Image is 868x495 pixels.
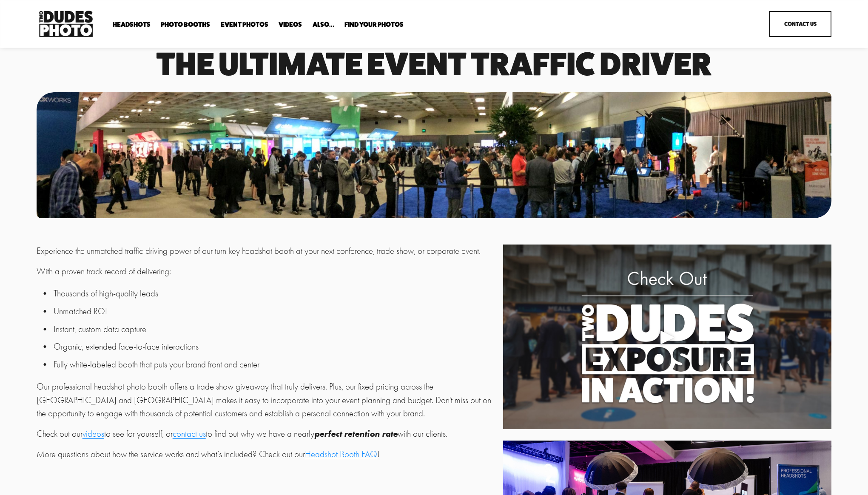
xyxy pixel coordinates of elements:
[37,265,498,278] p: With a proven track record of delivering:
[769,11,831,37] a: Contact Us
[313,21,334,28] span: Also...
[37,9,95,39] img: Two Dudes Photo | Headshots, Portraits &amp; Photo Booths
[54,305,498,318] p: Unmatched ROI
[313,20,334,28] a: folder dropdown
[161,21,210,28] span: Photo Booths
[37,245,498,258] p: Experience the unmatched traffic-driving power of our turn-key headshot booth at your next confer...
[314,428,398,439] em: perfect retention rate
[37,380,498,420] p: Our professional headshot photo booth offers a trade show giveaway that truly delivers. Plus, our...
[54,340,498,353] p: Organic, extended face-to-face interactions
[344,20,404,28] a: folder dropdown
[657,327,677,347] div: Play
[37,49,832,79] h1: The Ultimate event traffic driver
[54,287,498,300] p: Thousands of high-quality leads
[344,21,404,28] span: Find Your Photos
[279,20,302,28] a: Videos
[173,429,206,439] a: contact us
[305,449,377,459] a: Headshot Booth FAQ
[113,20,151,28] a: folder dropdown
[221,20,268,28] a: Event Photos
[37,427,498,441] p: Check out our to see for yourself, or to find out why we have a nearly with our clients.
[83,429,104,439] a: videos
[37,448,498,461] p: More questions about how the service works and what’s included? Check out our !
[54,358,498,371] p: Fully white-labeled booth that puts your brand front and center
[161,20,210,28] a: folder dropdown
[54,323,498,336] p: Instant, custom data capture
[113,21,151,28] span: Headshots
